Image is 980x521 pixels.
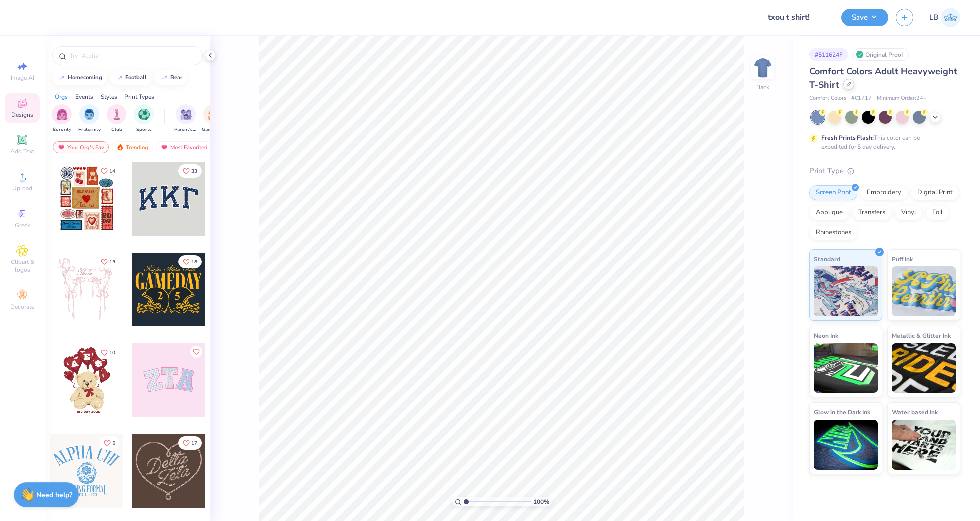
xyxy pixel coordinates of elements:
span: Comfort Colors [809,94,846,103]
div: football [125,75,147,80]
span: 100 % [533,497,549,506]
span: Neon Ink [814,330,838,341]
span: 18 [191,260,197,264]
img: Sports Image [138,109,150,120]
button: Like [99,436,120,450]
div: Print Type [809,165,960,177]
div: Applique [809,205,849,220]
button: filter button [134,104,154,133]
div: Print Types [124,92,154,101]
div: Embroidery [860,185,908,200]
strong: Need help? [36,490,72,500]
button: filter button [174,104,197,133]
span: Standard [814,254,840,264]
span: Water based Ink [892,407,938,417]
span: Decorate [10,303,34,311]
img: Puff Ink [892,266,956,316]
span: Puff Ink [892,254,913,264]
img: Standard [814,266,878,316]
div: Original Proof [853,48,909,61]
span: Fraternity [78,126,101,133]
span: 33 [191,169,197,174]
img: trending.gif [116,144,124,151]
span: Designs [11,111,33,119]
img: Game Day Image [208,109,219,120]
div: Screen Print [809,185,857,200]
img: Laken Brown [941,8,960,27]
span: Sorority [53,126,71,133]
a: LB [929,8,960,27]
img: Metallic & Glitter Ink [892,343,956,393]
div: Digital Print [911,185,959,200]
img: Neon Ink [814,343,878,393]
div: Vinyl [895,205,923,220]
div: Rhinestones [809,225,857,240]
img: Water based Ink [892,420,956,470]
span: Game Day [202,126,225,133]
span: Comfort Colors Adult Heavyweight T-Shirt [809,65,957,91]
div: bear [170,75,182,80]
button: filter button [78,104,101,133]
div: Transfers [852,205,892,220]
span: Club [111,126,122,133]
button: filter button [107,104,126,133]
button: Like [178,164,202,178]
img: most_fav.gif [160,144,168,151]
button: bear [155,70,187,85]
div: filter for Club [107,104,126,133]
input: Try "Alpha" [69,51,196,61]
button: Like [96,164,120,178]
div: Events [75,92,93,101]
input: Untitled Design [760,7,834,27]
div: Trending [112,141,153,153]
span: Clipart & logos [5,258,40,274]
div: Back [756,83,769,92]
img: Back [753,58,773,78]
img: Parent's Weekend Image [180,109,192,120]
div: Most Favorited [156,141,212,153]
div: This color can be expedited for 5 day delivery. [821,133,944,151]
span: LB [929,12,938,23]
span: Minimum Order: 24 + [877,94,927,103]
span: 5 [112,441,115,446]
span: # C1717 [851,94,872,103]
div: Orgs [55,92,68,101]
img: Sorority Image [56,109,68,120]
span: 14 [109,169,115,174]
span: 10 [109,350,115,355]
div: filter for Game Day [202,104,225,133]
div: Your Org's Fav [53,141,109,153]
img: trend_line.gif [116,75,123,81]
img: Glow in the Dark Ink [814,420,878,470]
span: Glow in the Dark Ink [814,407,870,417]
button: Like [178,436,202,450]
img: trend_line.gif [160,75,168,81]
div: filter for Parent's Weekend [174,104,197,133]
span: Image AI [11,74,34,82]
button: Save [841,9,888,26]
span: Parent's Weekend [174,126,197,133]
img: most_fav.gif [57,144,65,151]
span: 17 [191,441,197,446]
button: Like [96,346,120,359]
div: filter for Sports [134,104,154,133]
div: # 511624F [809,48,848,61]
img: Club Image [111,109,122,120]
button: football [110,70,151,85]
span: Greek [15,221,30,229]
span: Upload [12,184,32,192]
button: filter button [202,104,225,133]
span: 15 [109,260,115,264]
button: Like [190,346,202,358]
div: Styles [101,92,117,101]
div: filter for Sorority [52,104,72,133]
strong: Fresh Prints Flash: [821,134,874,142]
img: Fraternity Image [84,109,95,120]
span: Sports [136,126,152,133]
span: Add Text [10,147,34,155]
div: homecoming [68,75,102,80]
div: filter for Fraternity [78,104,101,133]
div: Foil [926,205,949,220]
span: Metallic & Glitter Ink [892,330,951,341]
button: Like [96,255,120,268]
